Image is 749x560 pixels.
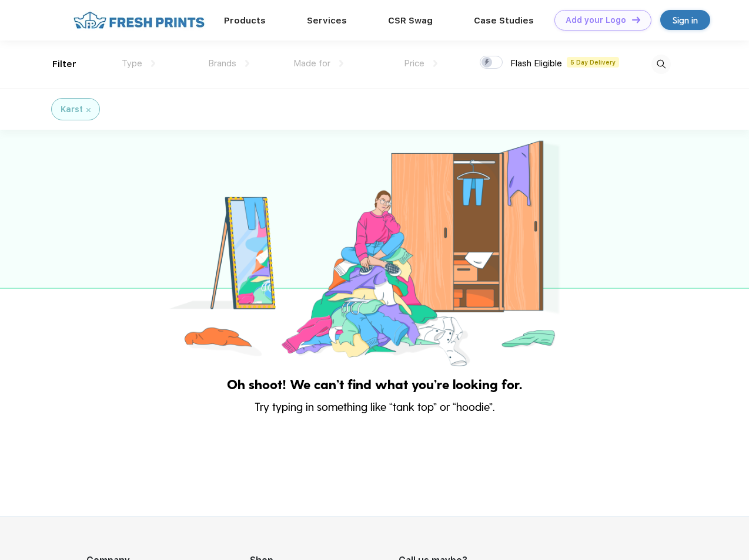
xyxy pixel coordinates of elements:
img: DT [632,16,640,23]
img: fo%20logo%202.webp [70,10,208,31]
span: Brands [208,58,236,69]
div: Karst [61,103,83,116]
span: Flash Eligible [510,58,562,69]
span: Made for [293,58,330,69]
span: Type [122,58,142,69]
a: Sign in [660,10,710,30]
a: Products [224,15,266,26]
img: filter_cancel.svg [86,108,91,112]
div: Sign in [673,14,698,27]
div: Filter [52,58,76,71]
div: Add your Logo [566,15,626,25]
a: Services [307,15,347,26]
img: dropdown.png [151,60,155,67]
img: dropdown.png [433,60,437,67]
a: CSR Swag [388,15,433,26]
img: dropdown.png [245,60,249,67]
span: Price [404,58,424,69]
img: desktop_search.svg [651,55,671,74]
img: dropdown.png [339,60,343,67]
span: 5 Day Delivery [567,57,619,68]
